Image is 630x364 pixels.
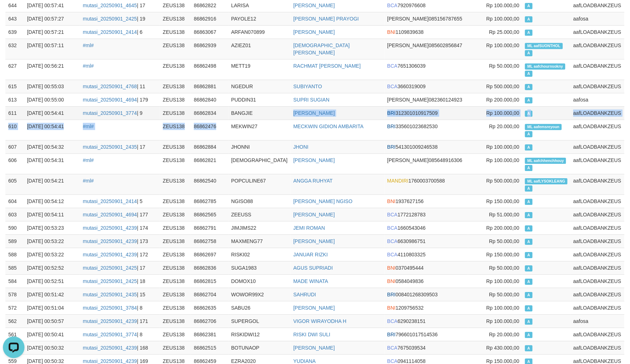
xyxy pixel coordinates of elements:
[24,140,80,153] td: [DATE] 00:54:32
[385,93,468,106] td: 082360124923
[24,120,80,140] td: [DATE] 00:54:41
[160,140,191,153] td: ZEUS138
[385,174,468,194] td: 1760003700588
[525,185,532,192] span: Approved
[160,106,191,120] td: ZEUS138
[525,124,562,130] span: Manually Linked by aafemsreyoun
[24,80,80,93] td: [DATE] 00:55:03
[525,63,565,69] span: Manually Linked by aafchournsokny
[83,3,137,8] a: mutasi_20250901_4645
[387,3,398,8] span: BCA
[385,274,468,288] td: 0584049836
[571,106,625,120] td: aafLOADBANKZEUS
[5,174,24,194] td: 605
[5,59,24,80] td: 627
[191,328,229,341] td: 86862381
[525,292,532,298] span: Approved
[571,153,625,174] td: aafLOADBANKZEUS
[487,3,520,8] span: Rp 100.000,00
[525,3,532,9] span: Approved
[385,59,468,80] td: 7651306039
[80,314,160,328] td: | 171
[80,328,160,341] td: | 8
[525,158,566,164] span: Manually Linked by aafchhenchhouy
[229,234,291,248] td: MAXMENG77
[385,120,468,140] td: 335601023682530
[229,12,291,25] td: PAYOLE12
[83,252,137,257] a: mutasi_20250901_4239
[293,42,350,55] a: [DEMOGRAPHIC_DATA][PERSON_NAME]
[83,318,137,324] a: mutasi_20250901_4239
[571,174,625,194] td: aafLOADBANKZEUS
[80,248,160,261] td: | 172
[525,131,532,137] span: Approved
[80,194,160,208] td: | 5
[293,278,328,284] a: MADE WINATA
[525,265,532,271] span: Approved
[24,328,80,341] td: [DATE] 00:50:41
[83,305,137,311] a: mutasi_20250901_3784
[487,252,520,257] span: Rp 150.000,00
[83,345,137,351] a: mutasi_20250901_4239
[571,25,625,39] td: aafLOADBANKZEUS
[160,25,191,39] td: ZEUS138
[229,93,291,106] td: PUDDIN31
[191,59,229,80] td: 86862498
[5,221,24,234] td: 590
[191,274,229,288] td: 86862815
[83,63,94,69] a: #ml#
[5,120,24,140] td: 610
[525,305,532,311] span: Approved
[229,106,291,120] td: BANGJIE
[160,12,191,25] td: ZEUS138
[191,208,229,221] td: 86862565
[80,301,160,314] td: | 8
[487,84,520,89] span: Rp 500.000,00
[385,288,468,301] td: 008401268309503
[191,93,229,106] td: 86862840
[525,111,532,117] span: Approved
[5,328,24,341] td: 561
[191,25,229,39] td: 86863067
[385,25,468,39] td: 1109839638
[525,144,532,150] span: Approved
[571,248,625,261] td: aafLOADBANKZEUS
[571,221,625,234] td: aafLOADBANKZEUS
[160,301,191,314] td: ZEUS138
[80,274,160,288] td: | 18
[83,332,137,337] a: mutasi_20250901_3774
[525,30,532,36] span: Approved
[83,212,137,217] a: mutasi_20250901_4694
[24,234,80,248] td: [DATE] 00:53:22
[24,106,80,120] td: [DATE] 00:54:41
[191,12,229,25] td: 86862916
[525,239,532,245] span: Approved
[293,97,329,103] a: SUPRI SUGIAN
[191,174,229,194] td: 86862540
[160,174,191,194] td: ZEUS138
[525,225,532,232] span: Approved
[229,221,291,234] td: JIMJIMS22
[5,153,24,174] td: 606
[229,80,291,93] td: NGEDUR
[525,50,532,56] span: Approved
[385,12,468,25] td: 085156787655
[525,252,532,258] span: Approved
[24,288,80,301] td: [DATE] 00:51:42
[387,305,396,311] span: BNI
[83,238,137,244] a: mutasi_20250901_4239
[571,301,625,314] td: aafLOADBANKZEUS
[80,93,160,106] td: | 179
[5,208,24,221] td: 603
[24,12,80,25] td: [DATE] 00:57:27
[293,84,322,89] a: SUBIYANTO
[229,248,291,261] td: RISKI02
[3,3,25,24] button: Open LiveChat chat widget
[387,225,398,231] span: BCA
[571,39,625,59] td: aafLOADBANKZEUS
[5,25,24,39] td: 639
[571,288,625,301] td: aafLOADBANKZEUS
[160,234,191,248] td: ZEUS138
[385,140,468,153] td: 541301009246538
[229,120,291,140] td: MEKWIN27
